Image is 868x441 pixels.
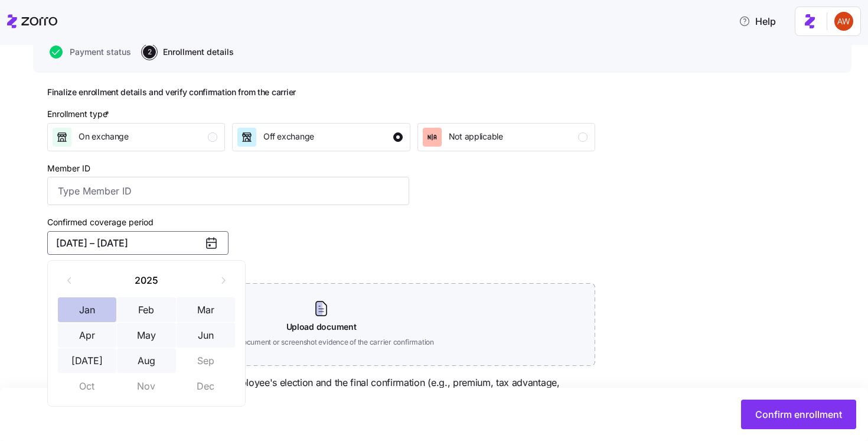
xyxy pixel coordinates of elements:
span: Confirm enrollment [755,407,842,421]
a: 2Enrollment details [141,46,234,59]
span: 2 [143,46,156,59]
span: Not applicable [449,131,503,142]
span: If there are any changes between the employee's election and the final confirmation (e.g., premiu... [67,375,595,405]
button: Jan [58,297,117,322]
button: [DATE] – [DATE] [47,231,229,255]
button: Nov [117,374,176,398]
button: Sep [177,348,236,373]
button: Jun [177,323,236,348]
span: On exchange [79,131,129,142]
button: Apr [58,323,117,348]
button: Dec [177,374,236,398]
a: Payment status [47,46,131,59]
h2: Finalize enrollment details and verify confirmation from the carrier [47,87,595,98]
label: Member ID [47,162,90,175]
input: Type Member ID [47,177,409,205]
button: Help [729,9,785,33]
button: Confirm enrollment [741,400,856,429]
button: Feb [117,297,176,322]
button: Payment status [50,46,131,59]
button: 2025 [82,268,211,293]
button: Oct [58,374,117,398]
div: Enrollment type [47,108,112,121]
img: 3c671664b44671044fa8929adf5007c6 [834,12,853,31]
button: May [117,323,176,348]
span: Enrollment details [163,48,234,56]
span: Payment status [70,48,131,56]
button: [DATE] [58,348,117,373]
button: Aug [117,348,176,373]
span: Help [739,14,776,28]
button: 2Enrollment details [143,46,234,59]
button: Mar [177,297,236,322]
label: Confirmed coverage period [47,216,154,229]
span: Off exchange [263,131,314,142]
